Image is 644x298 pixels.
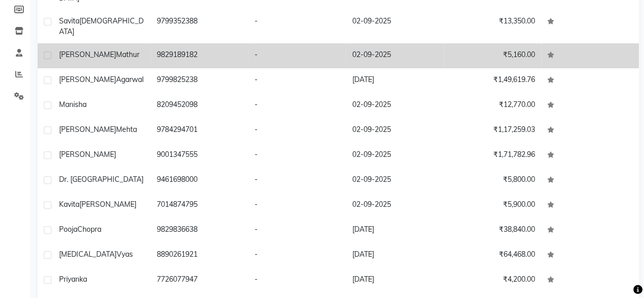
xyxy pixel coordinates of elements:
td: ₹64,468.00 [443,243,541,268]
td: - [248,93,346,118]
td: - [248,10,346,43]
td: 02-09-2025 [346,10,443,43]
td: 7726077947 [151,268,248,293]
td: [DATE] [346,268,443,293]
td: [DATE] [346,68,443,93]
td: - [248,218,346,243]
span: [PERSON_NAME] [59,75,116,84]
td: ₹1,71,782.96 [443,143,541,168]
span: Savita [59,16,79,25]
td: 02-09-2025 [346,168,443,193]
td: 02-09-2025 [346,193,443,218]
td: - [248,118,346,143]
td: ₹4,200.00 [443,268,541,293]
td: - [248,193,346,218]
td: ₹5,800.00 [443,168,541,193]
td: 9001347555 [151,143,248,168]
span: [MEDICAL_DATA] [59,250,117,259]
span: Kavita [59,200,79,209]
td: 8209452098 [151,93,248,118]
td: 8890261921 [151,243,248,268]
span: [PERSON_NAME] [59,125,116,134]
td: 02-09-2025 [346,143,443,168]
span: Chopra [77,225,101,234]
td: 02-09-2025 [346,118,443,143]
span: dr. [GEOGRAPHIC_DATA] [59,175,144,184]
td: - [248,68,346,93]
span: [PERSON_NAME] [59,150,116,159]
td: ₹38,840.00 [443,218,541,243]
td: ₹13,350.00 [443,10,541,43]
span: Mathur [116,50,139,59]
td: 9461698000 [151,168,248,193]
td: 9799825238 [151,68,248,93]
td: 02-09-2025 [346,93,443,118]
td: ₹5,160.00 [443,43,541,68]
td: - [248,168,346,193]
span: Manisha [59,100,87,109]
td: ₹5,900.00 [443,193,541,218]
span: [PERSON_NAME] [59,50,116,59]
span: Agarwal [116,75,144,84]
span: Pooja [59,225,77,234]
td: ₹1,49,619.76 [443,68,541,93]
td: - [248,43,346,68]
td: 9799352388 [151,10,248,43]
td: - [248,243,346,268]
span: [PERSON_NAME] [79,200,136,209]
span: Mehta [116,125,137,134]
td: 9829189182 [151,43,248,68]
td: 9784294701 [151,118,248,143]
span: Priyanka [59,275,87,284]
td: 9829836638 [151,218,248,243]
span: [DEMOGRAPHIC_DATA] [59,16,144,36]
td: 02-09-2025 [346,43,443,68]
td: [DATE] [346,218,443,243]
td: [DATE] [346,243,443,268]
td: - [248,143,346,168]
td: ₹12,770.00 [443,93,541,118]
span: Vyas [117,250,133,259]
td: ₹1,17,259.03 [443,118,541,143]
td: 7014874795 [151,193,248,218]
td: - [248,268,346,293]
